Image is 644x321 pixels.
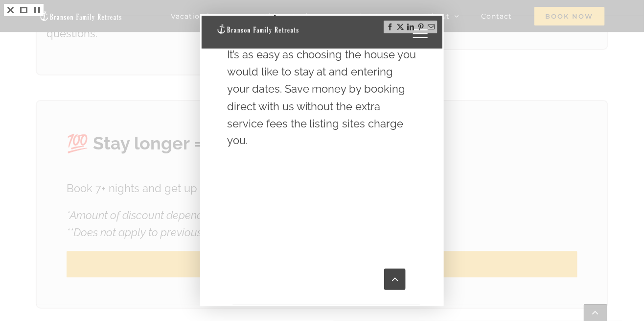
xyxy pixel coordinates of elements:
[199,14,238,23] a: Toggle Menu
[386,23,394,31] a: Share on Facebook
[427,23,435,31] a: Share by Email
[25,30,216,134] p: It’s as easy as choosing the house you would like to stay at and entering your dates. Save money ...
[17,4,30,16] a: Enter Fullscreen (Shift+Enter)
[30,4,44,16] a: Slideshow
[396,23,404,31] a: Share on X
[15,8,98,19] img: Branson Family Retreats Logo
[407,23,414,31] a: Share on LinkedIn
[4,4,17,16] a: Press Esc to close
[417,23,425,31] a: Share on Pinterest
